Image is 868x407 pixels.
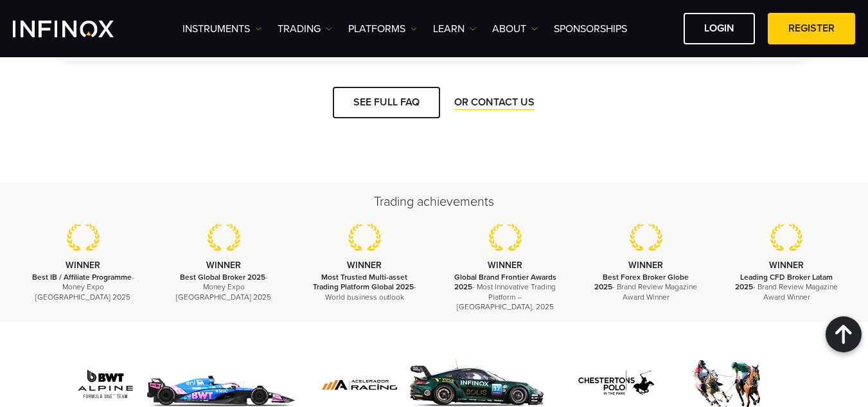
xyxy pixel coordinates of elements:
p: - Brand Review Magazine Award Winner [732,273,841,302]
a: PLATFORMS [348,21,417,37]
a: SPONSORSHIPS [554,21,627,37]
strong: WINNER [347,260,382,271]
strong: WINNER [206,260,241,271]
h2: Trading achievements [13,193,855,211]
p: - World business outlook [310,273,419,302]
p: - Money Expo [GEOGRAPHIC_DATA] 2025 [170,273,278,302]
a: ABOUT [492,21,538,37]
strong: Global Brand Frontier Awards 2025 [454,273,556,291]
strong: Best IB / Affiliate Programme [32,273,132,282]
strong: WINNER [488,260,522,271]
strong: WINNER [66,260,100,271]
a: OR CONTACT US [453,96,536,110]
p: - Most Innovative Trading Platform – [GEOGRAPHIC_DATA], 2025 [451,273,560,312]
strong: Best Global Broker 2025 [180,273,265,282]
strong: Best Forex Broker Globe 2025 [594,273,689,291]
p: - Brand Review Magazine Award Winner [592,273,700,302]
a: TRADING [278,21,332,37]
a: Learn [433,21,476,37]
a: INFINOX Logo [13,21,144,37]
a: LOGIN [684,13,755,44]
a: SEE FULL FAQ [333,87,440,118]
strong: Leading CFD Broker Latam 2025 [735,273,833,291]
p: - Money Expo [GEOGRAPHIC_DATA] 2025 [29,273,137,302]
a: REGISTER [768,13,855,44]
strong: WINNER [628,260,663,271]
a: Instruments [182,21,261,37]
strong: Most Trusted Multi-asset Trading Platform Global 2025 [313,273,414,291]
strong: WINNER [769,260,804,271]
